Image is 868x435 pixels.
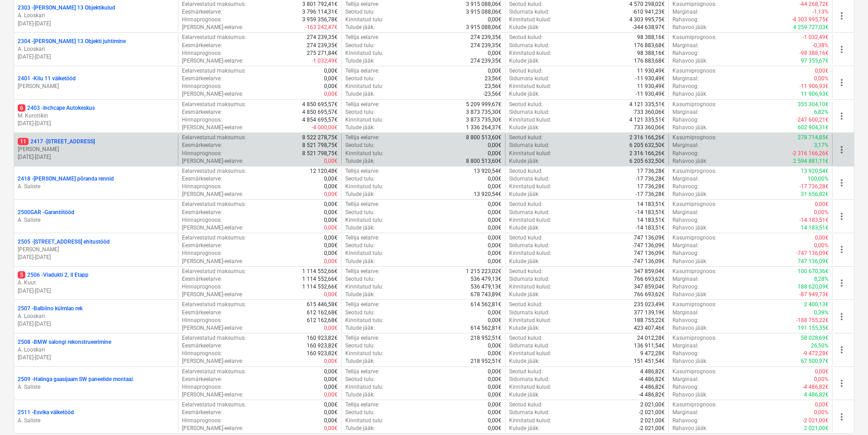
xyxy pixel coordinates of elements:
p: Seotud tulu : [345,8,375,16]
p: Eelarvestatud maksumus : [182,34,246,41]
p: Tulude jääk : [345,224,375,232]
p: A. Kuut [18,279,174,287]
p: Eesmärkeelarve : [182,108,222,116]
p: Tellija eelarve : [345,200,379,208]
span: 5 [18,271,25,279]
p: Kasumiprognoos : [672,0,716,8]
span: more_vert [836,111,847,122]
p: Kasumiprognoos : [672,67,716,75]
p: 13 920,54€ [474,191,501,198]
p: 4 303 995,75€ [629,16,665,24]
p: -2 316 166,26€ [792,150,829,157]
p: Hinnaprognoos : [182,16,222,24]
p: [PERSON_NAME]-eelarve : [182,57,243,65]
p: Kulude jääk : [509,90,539,98]
p: 4 850 695,57€ [302,108,338,116]
p: 0,00€ [488,242,501,249]
p: 17 736,28€ [637,167,665,175]
p: Kasumiprognoos : [672,167,716,175]
p: Hinnaprognoos : [182,49,222,57]
div: 2304 -[PERSON_NAME] 13 Objekti juhtimineA. Looskari[DATE]-[DATE] [18,38,174,61]
p: Marginaal : [672,142,699,149]
p: Kasumiprognoos : [672,234,716,242]
p: 8 800 513,60€ [466,134,501,142]
p: Seotud tulu : [345,175,375,183]
iframe: Chat Widget [823,391,868,435]
p: 3 873 735,30€ [466,108,501,116]
span: more_vert [836,44,847,55]
p: Seotud tulu : [345,108,375,116]
p: Kulude jääk : [509,57,539,65]
p: Kinnitatud kulud : [509,116,551,124]
p: Kinnitatud kulud : [509,16,551,24]
p: 2304 - [PERSON_NAME] 13 Objekti juhtimine [18,38,126,45]
p: 0,00€ [488,224,501,232]
p: 0,00€ [324,242,338,249]
p: 274 239,35€ [307,34,338,41]
p: 3,17% [814,142,829,149]
p: -344 638,97€ [633,24,665,31]
p: [DATE] - [DATE] [18,153,174,161]
p: 2 316 166,26€ [629,150,665,157]
p: [PERSON_NAME] [18,146,174,153]
p: 5 209 999,67€ [466,101,501,108]
p: 2401 - Kilu 11 väiketööd [18,75,76,83]
p: 2500GAR - Garantiitööd [18,209,74,216]
p: Hinnaprognoos : [182,83,222,90]
p: Tellija eelarve : [345,167,379,175]
p: 0,00€ [488,234,501,242]
p: Eesmärkeelarve : [182,175,222,183]
p: A. Looskari [18,12,174,20]
p: [DATE] - [DATE] [18,354,174,362]
p: Kinnitatud kulud : [509,216,551,224]
div: 2505 -[STREET_ADDRESS] ehitustööd[PERSON_NAME][DATE]-[DATE] [18,238,174,261]
p: 2508 - BMW salongi rekonstrueerimine [18,338,111,346]
p: 6 205 632,50€ [629,157,665,165]
p: 0,00€ [488,183,501,191]
p: 3 915 088,06€ [466,24,501,31]
div: 2507 -Balbiino külmlao rekA. Looskari[DATE]-[DATE] [18,305,174,328]
p: Seotud tulu : [345,75,375,83]
p: Eelarvestatud maksumus : [182,67,246,75]
p: 8 521 798,75€ [302,142,338,149]
p: [PERSON_NAME]-eelarve : [182,24,243,31]
p: [PERSON_NAME] [18,246,174,254]
p: 14 183,51€ [801,224,829,232]
p: Rahavoo jääk : [672,224,707,232]
p: Kasumiprognoos : [672,200,716,208]
p: Kinnitatud tulu : [345,49,383,57]
p: 4 259 727,03€ [793,24,829,31]
p: 0,00€ [488,16,501,24]
p: Kulude jääk : [509,191,539,198]
p: 0,00€ [324,183,338,191]
p: -610 941,23€ [633,8,665,16]
p: [DATE] - [DATE] [18,120,174,127]
p: 2417 - [STREET_ADDRESS] [18,138,95,146]
p: 3 915 088,06€ [466,0,501,8]
div: 62403 -Inchcape AutokeskusM. Kurotškin[DATE]-[DATE] [18,104,174,127]
p: Rahavoog : [672,183,699,191]
p: Eesmärkeelarve : [182,8,222,16]
p: Kinnitatud tulu : [345,83,383,90]
div: 112417 -[STREET_ADDRESS][PERSON_NAME][DATE]-[DATE] [18,138,174,161]
p: -247 600,21€ [796,116,829,124]
p: 14 183,51€ [637,216,665,224]
p: Tulude jääk : [345,191,375,198]
p: 6 205 632,50€ [629,142,665,149]
p: Rahavoo jääk : [672,90,707,98]
p: Kasumiprognoos : [672,34,716,41]
p: Hinnaprognoos : [182,150,222,157]
p: -14 183,51€ [636,224,665,232]
p: -1 032,49€ [803,34,829,41]
p: 0,00€ [488,67,501,75]
p: A. Saliste [18,417,174,425]
p: 0,00€ [324,175,338,183]
p: Seotud kulud : [509,0,543,8]
p: 98 388,16€ [637,49,665,57]
p: 733 360,06€ [634,124,665,132]
p: 733 360,06€ [634,108,665,116]
p: Kulude jääk : [509,124,539,132]
p: -14 183,51€ [636,209,665,216]
p: Seotud tulu : [345,209,375,216]
p: 3 801 792,41€ [302,0,338,8]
